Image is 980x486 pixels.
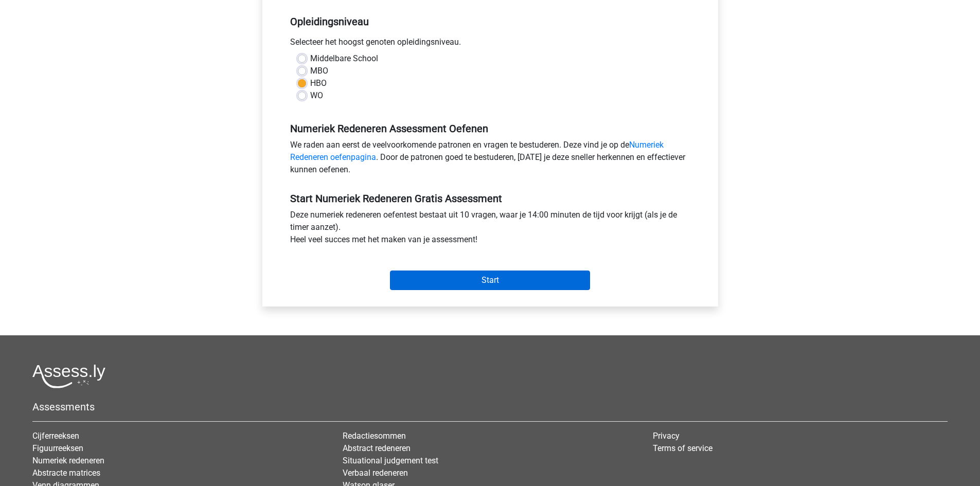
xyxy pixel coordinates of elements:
[343,456,438,465] a: Situational judgement test
[282,36,698,52] div: Selecteer het hoogst genoten opleidingsniveau.
[343,443,411,453] a: Abstract redeneren
[32,401,948,413] h5: Assessments
[290,122,690,135] h5: Numeriek Redeneren Assessment Oefenen
[310,52,378,65] label: Middelbare School
[343,468,408,478] a: Verbaal redeneren
[290,192,690,205] h5: Start Numeriek Redeneren Gratis Assessment
[32,443,83,453] a: Figuurreeksen
[32,364,105,388] img: Assessly logo
[343,431,406,441] a: Redactiesommen
[32,468,100,478] a: Abstracte matrices
[310,77,327,89] label: HBO
[310,89,323,102] label: WO
[32,456,104,465] a: Numeriek redeneren
[653,431,680,441] a: Privacy
[290,140,664,162] a: Numeriek Redeneren oefenpagina
[390,271,590,290] input: Start
[290,11,690,32] h5: Opleidingsniveau
[282,139,698,180] div: We raden aan eerst de veelvoorkomende patronen en vragen te bestuderen. Deze vind je op de . Door...
[653,443,712,453] a: Terms of service
[32,431,79,441] a: Cijferreeksen
[282,209,698,250] div: Deze numeriek redeneren oefentest bestaat uit 10 vragen, waar je 14:00 minuten de tijd voor krijg...
[310,65,328,77] label: MBO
